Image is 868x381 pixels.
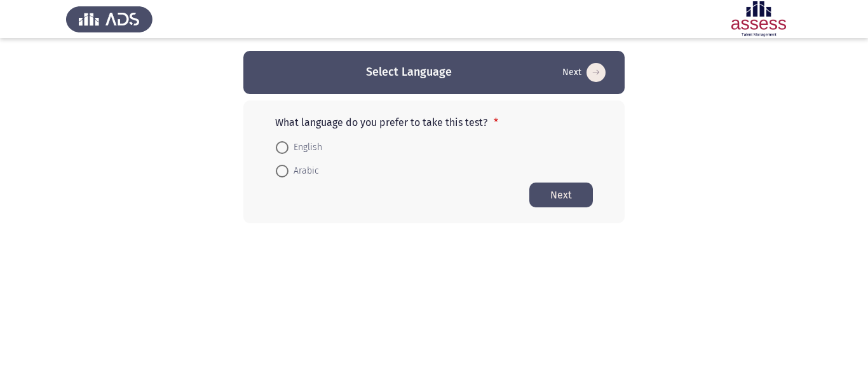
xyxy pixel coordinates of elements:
[288,163,319,179] span: Arabic
[529,183,593,207] button: Start assessment
[715,1,802,37] img: Assessment logo of Emotional Intelligence Assessment - THL
[559,62,609,83] button: Start assessment
[366,64,452,80] h3: Select Language
[275,116,593,128] p: What language do you prefer to take this test?
[66,1,153,37] img: Assess Talent Management logo
[288,140,322,155] span: English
